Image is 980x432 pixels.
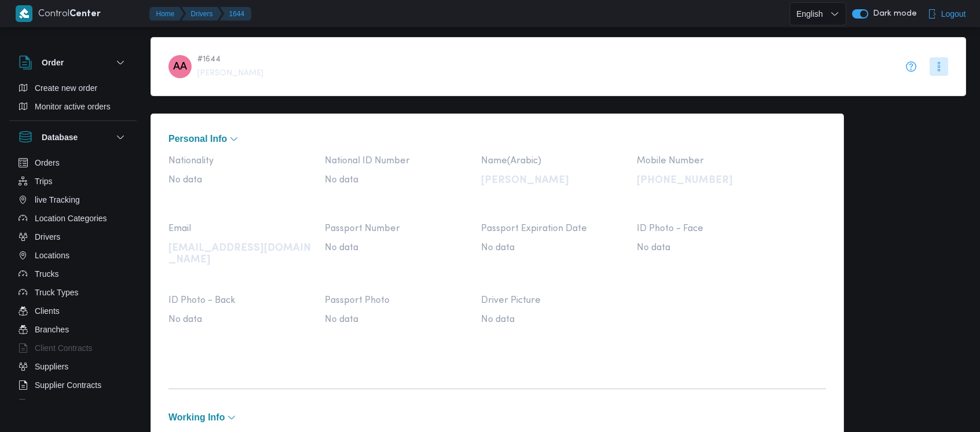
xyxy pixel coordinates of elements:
h3: Database [42,130,78,144]
span: Mobile Number [637,156,781,166]
span: No data [325,243,469,253]
span: Trips [35,174,53,188]
div: Personal Info [168,147,826,368]
button: Logout [923,2,971,25]
span: AA [173,55,187,78]
span: Name(Arabic) [481,156,626,166]
button: Clients [14,302,132,320]
span: Drivers [35,230,60,244]
span: Branches [35,323,69,336]
button: Location Categories [14,209,132,228]
span: Passport Photo [325,295,469,306]
button: Working Info [168,413,826,422]
button: Database [19,130,127,144]
span: [PERSON_NAME] [197,69,263,78]
button: Create new order [14,79,132,97]
span: No data [168,314,313,325]
span: Working Info [168,413,225,422]
p: [PHONE_NUMBER] [637,175,781,187]
span: No data [325,175,469,185]
span: Client Contracts [35,341,93,355]
span: Orders [35,156,60,170]
span: Logout [941,7,966,21]
button: info [904,60,918,74]
button: 1644 [220,7,252,21]
span: Suppliers [35,360,68,374]
span: Dark mode [868,9,917,19]
div: Abadallah Abo Alaiazaid Alsaid Aldsaoqai [168,55,192,78]
h3: Order [42,56,64,69]
b: Center [69,10,101,19]
button: Locations [14,246,132,265]
span: Nationality [168,156,313,166]
span: Supplier Contracts [35,378,101,392]
span: Clients [35,304,60,318]
button: Trips [14,172,132,191]
button: Supplier Contracts [14,376,132,394]
button: Home [149,7,184,21]
div: Database [9,153,137,404]
span: Locations [35,248,69,262]
img: X8yXhbKr1z7QwAAAABJRU5ErkJggg== [16,5,32,22]
span: National ID Number [325,156,469,166]
span: No data [325,314,469,325]
span: Truck Types [35,285,78,299]
span: Passport Expiration Date [481,224,626,234]
span: ID Photo - Back [168,295,313,306]
span: No data [168,175,313,185]
button: Suppliers [14,357,132,376]
span: No data [481,314,626,325]
p: [PERSON_NAME] [481,175,626,187]
span: live Tracking [35,193,80,207]
span: Passport Number [325,224,469,234]
span: No data [637,243,781,253]
button: Truck Types [14,283,132,302]
button: Drivers [14,228,132,246]
button: Devices [14,394,132,413]
button: Drivers [182,7,222,21]
span: No data [481,243,626,253]
span: Create new order [35,81,97,95]
button: Trucks [14,265,132,283]
span: Personal Info [168,134,227,144]
button: Client Contracts [14,339,132,357]
span: Devices [35,397,64,411]
span: Driver Picture [481,295,626,306]
p: [EMAIL_ADDRESS][DOMAIN_NAME] [168,243,313,266]
span: ID Photo - Face [637,224,781,234]
span: Location Categories [35,211,107,225]
div: Order [9,79,137,120]
span: Trucks [35,267,58,281]
span: Monitor active orders [35,100,111,114]
button: Personal Info [168,134,826,144]
button: More [930,57,948,76]
button: Orders [14,153,132,172]
button: Monitor active orders [14,97,132,116]
span: Email [168,224,313,234]
button: live Tracking [14,191,132,209]
button: Order [19,56,127,69]
span: # 1644 [197,55,263,64]
button: Branches [14,320,132,339]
